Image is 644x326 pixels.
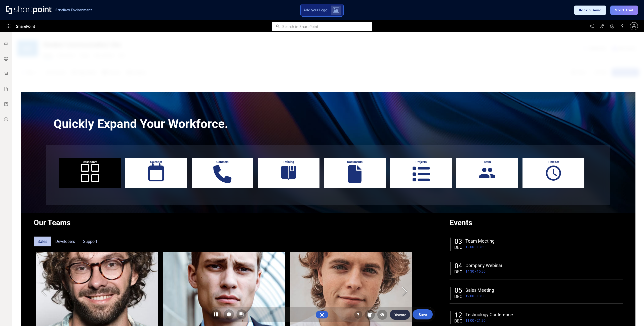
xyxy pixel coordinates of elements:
[303,8,328,12] span: Add your Logo:
[413,309,433,319] button: Save
[55,9,92,11] h1: Sandbox Environment
[574,6,606,15] button: Book a Demo
[16,20,35,32] span: SharePoint
[282,22,372,31] input: Search in SharePoint
[333,7,339,13] img: Upload logo
[610,6,638,15] button: Start Trial
[619,302,644,326] iframe: Chat Widget
[390,310,410,320] button: Discard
